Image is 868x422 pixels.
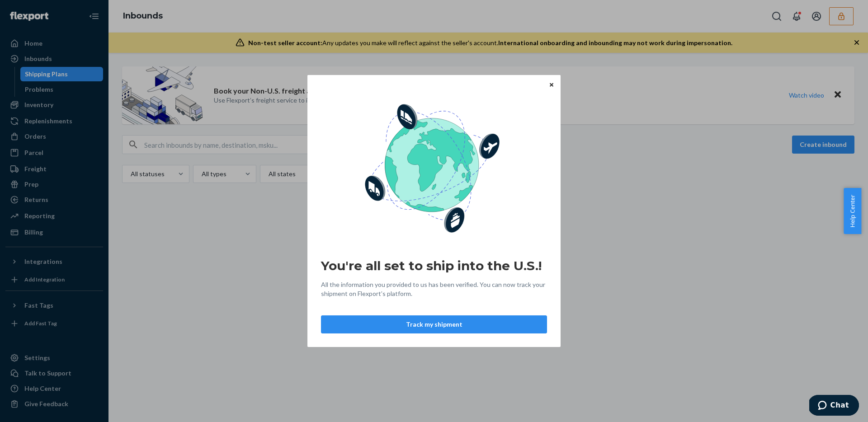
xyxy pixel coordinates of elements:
h2: You're all set to ship into the U.S.! [321,258,547,274]
span: Chat [21,6,40,14]
button: Help Center [844,188,861,234]
span: All the information you provided to us has been verified. You can now track your shipment on Flex... [321,280,547,298]
button: Track my shipment [321,315,547,333]
button: Close [547,80,556,89]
